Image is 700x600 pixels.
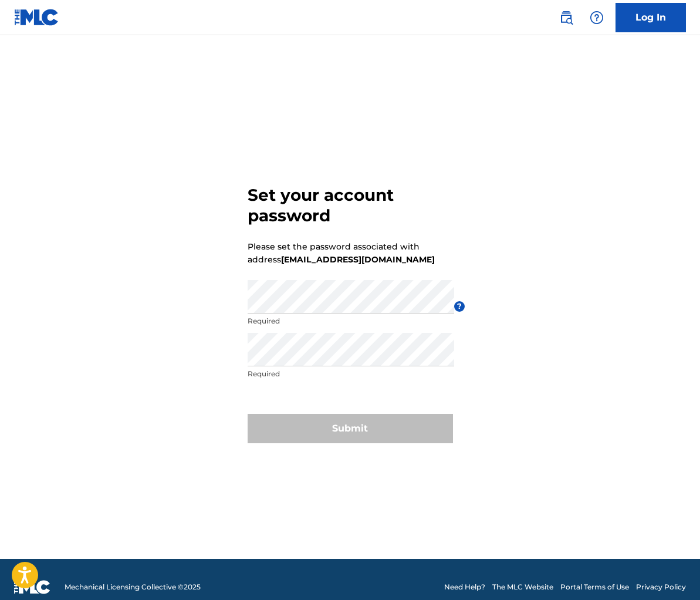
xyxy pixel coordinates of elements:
p: Please set the password associated with address [248,240,435,266]
a: Portal Terms of Use [560,582,629,592]
p: Required [248,316,454,326]
h3: Set your account password [248,185,453,226]
span: Mechanical Licensing Collective © 2025 [65,582,201,592]
a: The MLC Website [492,582,553,592]
a: Public Search [554,6,578,29]
img: logo [14,580,50,594]
strong: [EMAIL_ADDRESS][DOMAIN_NAME] [281,254,435,265]
img: search [559,11,573,25]
a: Need Help? [444,582,485,592]
p: Required [248,369,454,379]
a: Privacy Policy [636,582,686,592]
div: Help [585,6,608,29]
img: MLC Logo [14,9,59,26]
span: ? [454,301,465,312]
a: Log In [616,3,686,32]
img: help [590,11,604,25]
